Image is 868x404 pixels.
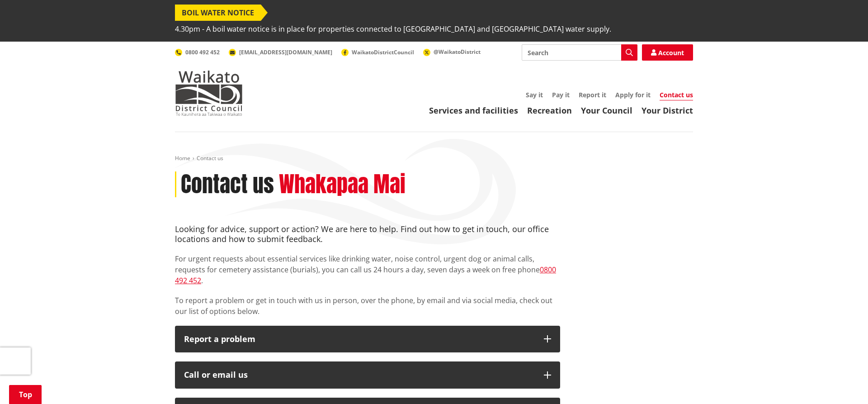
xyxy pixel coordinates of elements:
p: To report a problem or get in touch with us in person, over the phone, by email and via social me... [175,295,560,317]
input: Search input [522,44,637,61]
a: Account [642,44,693,61]
a: Services and facilities [429,105,518,116]
span: 0800 492 452 [185,48,220,56]
h2: Whakapaa Mai [279,171,406,198]
span: 4.30pm - A boil water notice is in place for properties connected to [GEOGRAPHIC_DATA] and [GEOGR... [175,21,611,37]
a: [EMAIL_ADDRESS][DOMAIN_NAME] [229,48,332,56]
a: Report it [579,90,606,99]
a: WaikatoDistrictCouncil [341,48,414,56]
a: 0800 492 452 [175,265,556,285]
a: Home [175,154,190,162]
h1: Contact us [181,171,274,198]
img: Waikato District Council - Te Kaunihera aa Takiwaa o Waikato [175,71,243,116]
a: Apply for it [615,90,651,99]
a: Pay it [552,90,570,99]
a: 0800 492 452 [175,48,220,56]
span: BOIL WATER NOTICE [175,5,261,21]
nav: breadcrumb [175,155,693,162]
a: Recreation [527,105,572,116]
a: Your District [642,105,693,116]
span: Contact us [197,154,223,162]
p: Report a problem [184,335,535,344]
a: Your Council [581,105,632,116]
p: For urgent requests about essential services like drinking water, noise control, urgent dog or an... [175,253,560,286]
a: Top [9,385,42,404]
div: Call or email us [184,371,535,380]
button: Report a problem [175,326,560,353]
h4: Looking for advice, support or action? We are here to help. Find out how to get in touch, our off... [175,224,560,244]
a: Contact us [660,90,693,100]
a: @WaikatoDistrict [423,48,481,56]
a: Say it [526,90,543,99]
span: WaikatoDistrictCouncil [352,48,414,56]
span: @WaikatoDistrict [434,48,481,56]
button: Call or email us [175,361,560,389]
span: [EMAIL_ADDRESS][DOMAIN_NAME] [239,48,332,56]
